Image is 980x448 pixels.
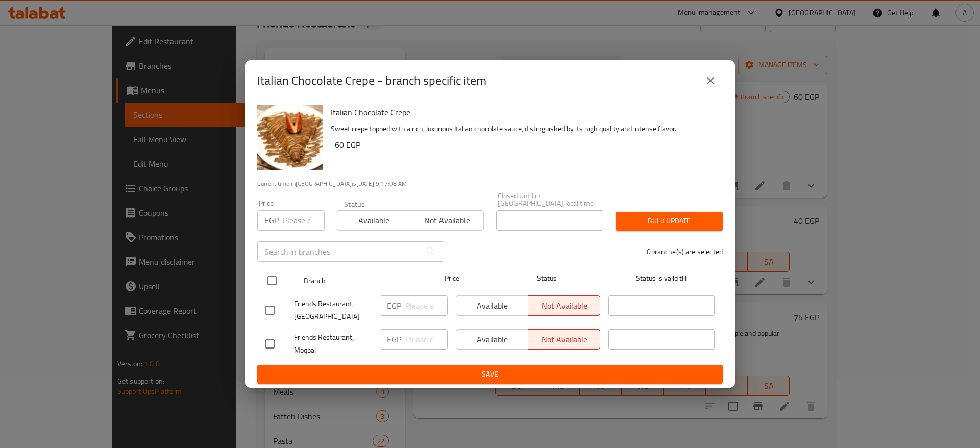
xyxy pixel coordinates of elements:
h6: 60 EGP [335,138,715,152]
h6: Italian Chocolate Crepe [331,105,715,119]
button: Bulk update [616,212,723,231]
button: Available [337,210,410,231]
input: Please enter price [283,210,325,231]
p: Current time in [GEOGRAPHIC_DATA] is [DATE] 9:17:08 AM [257,179,723,188]
span: Branch [304,275,410,287]
button: close [698,68,723,93]
span: Bulk update [624,215,715,228]
span: Status is valid till [608,272,715,285]
p: EGP [387,333,401,345]
input: Please enter price [405,329,448,350]
span: Save [265,368,715,381]
input: Please enter price [405,295,448,316]
img: Italian Chocolate Crepe [257,105,323,170]
p: Sweet crepe topped with a rich, luxurious Italian chocolate sauce, distinguished by its high qual... [331,122,715,135]
button: Save [257,365,723,384]
h2: Italian Chocolate Crepe - branch specific item [257,72,486,89]
p: EGP [387,300,401,312]
p: EGP [264,214,279,227]
p: 0 branche(s) are selected [647,246,723,257]
span: Price [418,272,486,285]
span: Status [494,272,600,285]
button: Not available [410,210,483,231]
span: Friends Restaurant, [GEOGRAPHIC_DATA] [294,297,372,323]
span: Not available [414,213,479,228]
span: Friends Restaurant, Moqbal [294,331,372,357]
input: Search in branches [257,241,421,262]
span: Available [341,213,406,228]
